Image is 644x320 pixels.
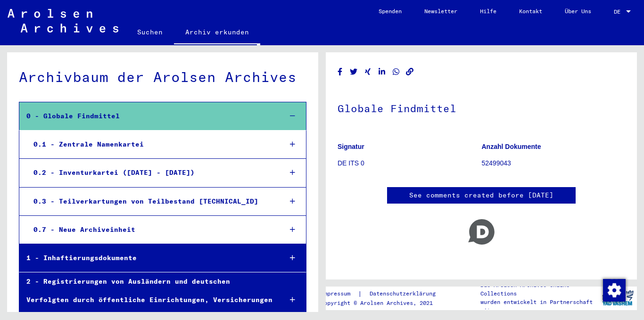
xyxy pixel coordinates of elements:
button: Copy link [405,66,415,78]
a: Impressum [321,289,358,299]
button: Share on WhatsApp [391,66,401,78]
p: Die Arolsen Archives Online-Collections [480,281,598,298]
div: 0.7 - Neue Archiveinheit [26,221,274,239]
a: Datenschutzerklärung [362,289,447,299]
a: Archiv erkunden [174,21,260,45]
div: Zustimmung ändern [603,279,625,301]
div: 1 - Inhaftierungsdokumente [19,249,274,267]
div: 0.1 - Zentrale Namenkartei [26,135,274,154]
p: DE ITS 0 [338,158,481,168]
button: Share on LinkedIn [377,66,387,78]
button: Share on Xing [363,66,373,78]
p: 52499043 [482,158,626,168]
img: Arolsen_neg.svg [8,9,118,33]
p: Copyright © Arolsen Archives, 2021 [321,299,447,307]
div: 0 - Globale Findmittel [19,107,274,125]
div: Archivbaum der Arolsen Archives [19,66,306,88]
span: DE [614,8,624,15]
div: | [321,289,447,299]
div: 0.2 - Inventurkartei ([DATE] - [DATE]) [26,164,274,182]
button: Share on Facebook [335,66,345,78]
button: Share on Twitter [349,66,359,78]
b: Anzahl Dokumente [482,143,541,150]
div: 0.3 - Teilverkartungen von Teilbestand [TECHNICAL_ID] [26,192,274,211]
img: yv_logo.png [600,286,636,310]
a: Suchen [126,21,174,43]
a: See comments created before [DATE] [409,190,553,200]
b: Signatur [338,143,364,150]
img: Zustimmung ändern [603,279,626,302]
p: wurden entwickelt in Partnerschaft mit [480,298,598,315]
h1: Globale Findmittel [338,87,625,128]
